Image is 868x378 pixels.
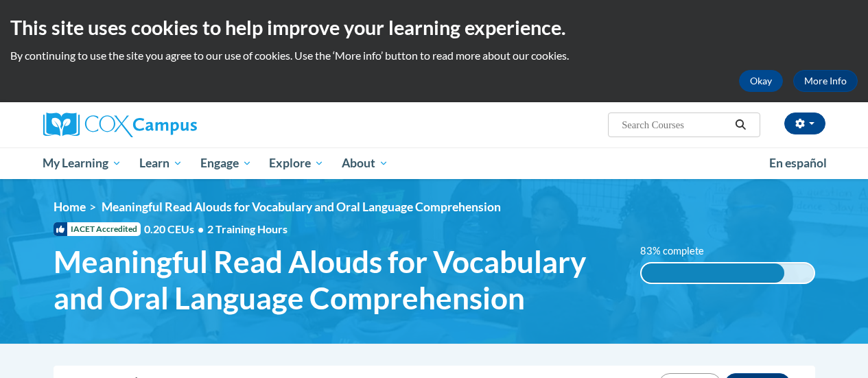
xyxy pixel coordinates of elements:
[10,48,858,63] p: By continuing to use the site you agree to our use of cookies. Use the ‘More info’ button to read...
[34,147,131,179] a: My Learning
[43,113,290,137] a: Cox Campus
[198,222,204,235] span: •
[620,117,730,133] input: Search Courses
[130,147,191,179] a: Learn
[207,222,288,235] span: 2 Training Hours
[144,222,207,237] span: 0.20 CEUs
[260,147,333,179] a: Explore
[43,155,121,172] span: My Learning
[10,14,858,41] h2: This site uses cookies to help improve your learning experience.
[760,149,836,178] a: En español
[43,113,197,137] img: Cox Campus
[102,200,501,214] span: Meaningful Read Alouds for Vocabulary and Oral Language Comprehension
[784,113,825,134] button: Account Settings
[730,117,751,133] button: Search
[739,70,783,92] button: Okay
[200,155,252,172] span: Engage
[640,244,719,259] label: 83% complete
[793,70,858,92] a: More Info
[191,147,261,179] a: Engage
[269,155,324,172] span: Explore
[54,222,141,236] span: IACET Accredited
[33,147,836,179] div: Main menu
[139,155,183,172] span: Learn
[642,263,784,283] div: 83% complete
[342,155,388,172] span: About
[54,200,86,214] a: Home
[54,244,620,316] span: Meaningful Read Alouds for Vocabulary and Oral Language Comprehension
[769,156,827,170] span: En español
[333,147,397,179] a: About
